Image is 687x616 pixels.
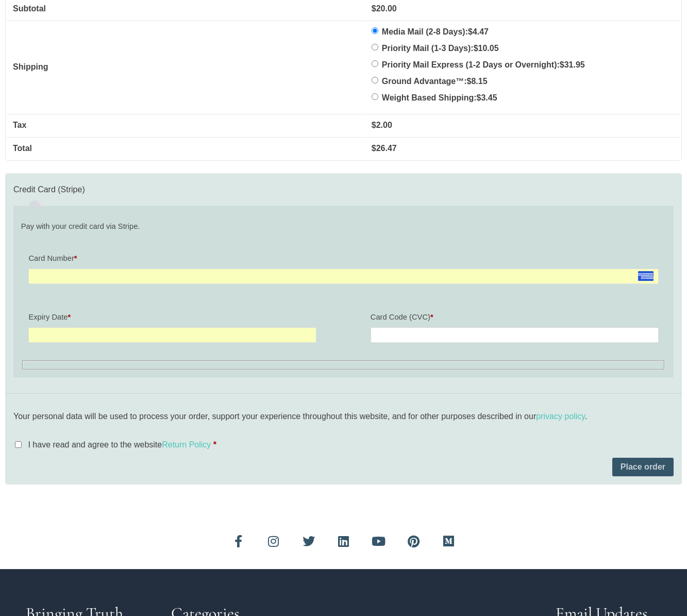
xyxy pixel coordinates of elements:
span: $ [372,144,376,153]
a: Return Policy [162,440,211,449]
span: $ [372,4,376,13]
label: Expiry Date [28,310,316,325]
label: Credit Card (Stripe) [13,185,85,194]
bdi: 8.15 [467,77,488,86]
input: I have read and agree to the websiteReturn Policy * [15,441,22,448]
label: Card Number [28,251,658,266]
label: Priority Mail Express (1-2 Days or Overnight): [382,60,585,69]
span: I have read and agree to the website [28,440,211,449]
span: $ [560,60,564,69]
bdi: 20.00 [372,4,397,13]
bdi: 10.05 [474,44,499,53]
bdi: 2.00 [372,121,392,129]
bdi: 31.95 [560,60,585,69]
a: privacy policy [536,412,585,421]
span: $ [467,77,472,86]
span: $ [477,93,481,102]
bdi: 26.47 [372,144,397,153]
p: Your personal data will be used to process your order, support your experience throughout this we... [13,410,674,423]
span: $ [468,27,473,36]
bdi: 3.45 [477,93,497,102]
label: Priority Mail (1-3 Days): [382,44,499,53]
iframe: Secure expiration date input frame [31,330,313,340]
label: Card Code (CVC) [371,310,659,325]
p: Pay with your credit card via Stripe. [21,221,666,232]
label: Weight Based Shipping: [382,93,497,102]
th: Shipping [7,21,364,113]
span: $ [372,121,376,129]
button: Place order [612,458,674,476]
label: Media Mail (2-8 Days): [382,27,489,36]
label: Ground Advantage™: [382,77,488,86]
span: $ [474,44,478,53]
iframe: Secure CVC input frame [374,330,656,340]
th: Total [7,137,364,159]
bdi: 4.47 [468,27,489,36]
iframe: Secure card number input frame [31,272,655,281]
th: Tax [7,114,364,136]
